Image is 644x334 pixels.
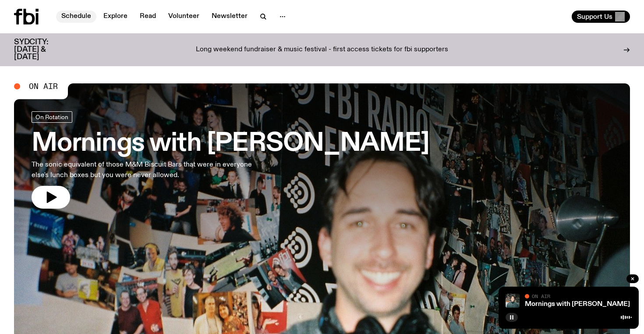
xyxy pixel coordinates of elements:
[32,160,256,181] p: The sonic equivalent of those M&M Biscuit Bars that were in everyone else's lunch boxes but you w...
[32,111,72,123] a: On Rotation
[98,11,133,23] a: Explore
[206,11,253,23] a: Newsletter
[32,131,429,156] h3: Mornings with [PERSON_NAME]
[14,39,70,61] h3: SYDCITY: [DATE] & [DATE]
[35,114,68,120] span: On Rotation
[577,13,612,21] span: Support Us
[506,294,520,308] img: Radio presenter Ben Hansen sits in front of a wall of photos and an fbi radio sign. Film photo. B...
[29,82,58,90] span: On Air
[525,301,630,308] a: Mornings with [PERSON_NAME]
[196,46,448,54] p: Long weekend fundraiser & music festival - first access tickets for fbi supporters
[572,11,630,23] button: Support Us
[56,11,96,23] a: Schedule
[532,293,550,299] span: On Air
[32,111,429,209] a: Mornings with [PERSON_NAME]The sonic equivalent of those M&M Biscuit Bars that were in everyone e...
[163,11,205,23] a: Volunteer
[134,11,161,23] a: Read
